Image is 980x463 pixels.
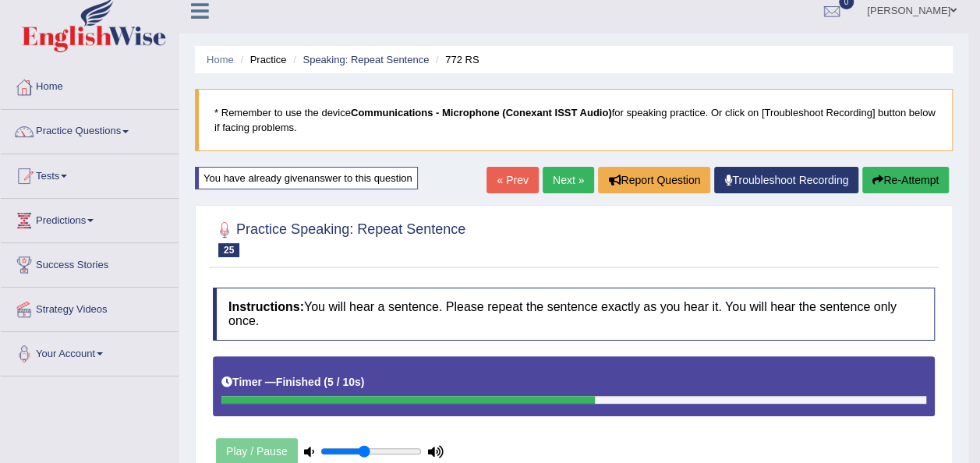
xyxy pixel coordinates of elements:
[1,199,179,238] a: Predictions
[1,243,179,282] a: Success Stories
[218,243,239,257] span: 25
[543,167,594,193] a: Next »
[1,110,179,149] a: Practice Questions
[1,65,179,104] a: Home
[236,52,286,67] li: Practice
[213,218,465,257] h2: Practice Speaking: Repeat Sentence
[228,300,304,313] b: Instructions:
[207,54,234,65] a: Home
[598,167,710,193] button: Report Question
[195,167,418,189] div: You have already given answer to this question
[276,376,321,388] b: Finished
[432,52,479,67] li: 772 RS
[862,167,949,193] button: Re-Attempt
[486,167,538,193] a: « Prev
[213,288,935,340] h4: You will hear a sentence. Please repeat the sentence exactly as you hear it. You will hear the se...
[714,167,858,193] a: Troubleshoot Recording
[324,376,327,388] b: (
[1,154,179,193] a: Tests
[195,89,953,151] blockquote: * Remember to use the device for speaking practice. Or click on [Troubleshoot Recording] button b...
[221,376,364,388] h5: Timer —
[302,54,429,65] a: Speaking: Repeat Sentence
[1,288,179,327] a: Strategy Videos
[361,376,365,388] b: )
[327,376,361,388] b: 5 / 10s
[1,332,179,371] a: Your Account
[351,107,612,118] b: Communications - Microphone (Conexant ISST Audio)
